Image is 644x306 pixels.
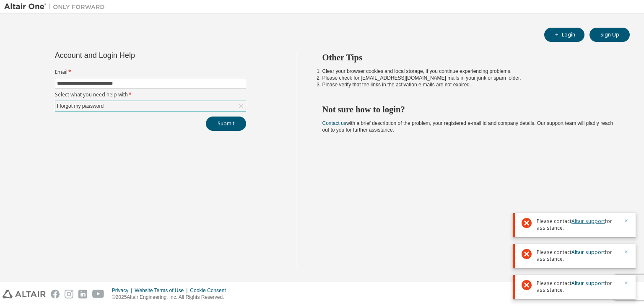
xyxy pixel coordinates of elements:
[56,101,105,111] div: I forgot my password
[322,75,615,81] li: Please check for [EMAIL_ADDRESS][DOMAIN_NAME] mails in your junk or spam folder.
[537,249,619,262] span: Please contact for assistance.
[112,287,135,294] div: Privacy
[55,69,246,75] label: Email
[322,120,613,133] span: with a brief description of the problem, your registered e-mail id and company details. Our suppo...
[206,117,246,131] button: Submit
[51,290,60,298] img: facebook.svg
[322,52,615,63] h2: Other Tips
[571,249,605,256] a: Altair support
[322,104,615,115] h2: Not sure how to login?
[55,52,208,59] div: Account and Login Help
[3,290,46,298] img: altair_logo.svg
[55,101,246,111] div: I forgot my password
[571,218,605,225] a: Altair support
[589,28,630,42] button: Sign Up
[322,68,615,75] li: Clear your browser cookies and local storage, if you continue experiencing problems.
[537,218,619,231] span: Please contact for assistance.
[544,28,584,42] button: Login
[537,280,619,293] span: Please contact for assistance.
[322,120,346,126] a: Contact us
[4,3,109,11] img: Altair One
[92,290,104,298] img: youtube.svg
[65,290,73,298] img: instagram.svg
[112,294,231,301] p: © 2025 Altair Engineering, Inc. All Rights Reserved.
[190,287,231,294] div: Cookie Consent
[322,81,615,88] li: Please verify that the links in the activation e-mails are not expired.
[135,287,190,294] div: Website Terms of Use
[55,91,246,98] label: Select what you need help with
[78,290,87,298] img: linkedin.svg
[571,280,605,287] a: Altair support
